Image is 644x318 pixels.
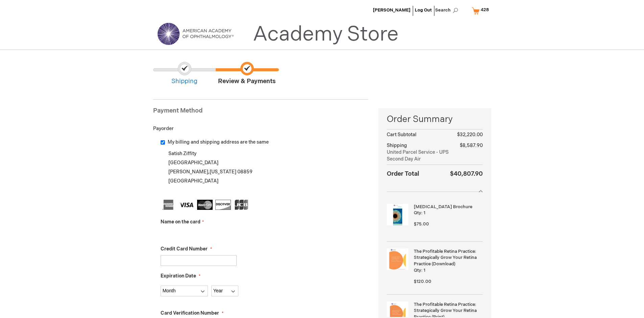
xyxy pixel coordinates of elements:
[153,126,174,131] span: Payorder
[168,139,269,145] span: My billing and shipping address are the same
[387,129,450,141] th: Cart Subtotal
[414,248,481,267] strong: The Profitable Retina Practice: Strategically Grow Your Retina Practice (Download)
[197,200,213,210] img: MasterCard
[414,221,429,227] span: $75.00
[387,169,419,178] strong: Order Total
[387,204,408,225] img: Amblyopia Brochure
[373,7,410,13] a: [PERSON_NAME]
[161,219,200,225] span: Name on the card
[435,3,461,17] span: Search
[161,273,196,279] span: Expiration Date
[161,255,237,266] input: Credit Card Number
[481,7,489,13] span: 428
[387,143,407,148] span: Shipping
[414,268,421,273] span: Qty
[424,268,425,273] span: 1
[414,204,481,210] strong: [MEDICAL_DATA] Brochure
[253,22,399,47] a: Academy Store
[387,149,450,163] span: United Parcel Service - UPS Second Day Air
[161,149,368,195] div: Satish Ziffity [GEOGRAPHIC_DATA] [PERSON_NAME] , 08859 [GEOGRAPHIC_DATA]
[457,132,483,138] span: $32,220.00
[414,210,421,216] span: Qty
[460,143,483,148] span: $8,587.90
[210,169,236,175] span: [US_STATE]
[424,210,425,216] span: 1
[179,200,194,210] img: Visa
[153,62,216,86] span: Shipping
[387,113,482,129] span: Order Summary
[161,246,208,252] span: Credit Card Number
[450,170,483,177] span: $40,807.90
[153,106,368,119] div: Payment Method
[161,310,219,316] span: Card Verification Number
[234,200,249,210] img: JCB
[470,5,493,17] a: 428
[161,200,176,210] img: American Express
[387,248,408,270] img: The Profitable Retina Practice: Strategically Grow Your Retina Practice (Download)
[216,62,278,86] span: Review & Payments
[415,7,432,13] a: Log Out
[414,279,431,284] span: $120.00
[215,200,231,210] img: Discover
